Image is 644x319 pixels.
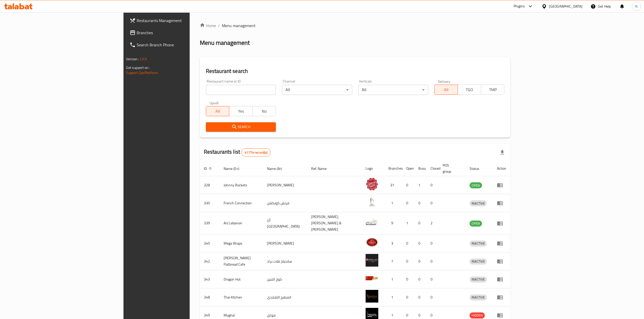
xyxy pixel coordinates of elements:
[222,23,256,29] span: Menu management
[231,108,251,115] span: Yes
[402,234,414,252] td: 0
[220,270,263,288] td: Dragon Hut
[402,176,414,194] td: 0
[426,212,439,234] td: 2
[252,106,276,116] button: No
[458,85,481,95] button: TGO
[263,270,307,288] td: كوخ التنين
[497,220,506,226] div: Menu
[208,108,227,115] span: All
[497,182,506,188] div: Menu
[481,85,505,95] button: TMP
[402,270,414,288] td: 0
[139,56,147,62] span: 1.0.0
[470,276,487,282] span: INACTIVE
[426,161,439,176] th: Closed
[549,4,582,9] div: [GEOGRAPHIC_DATA]
[426,288,439,306] td: 0
[366,178,378,190] img: Johnny Rockets
[366,290,378,303] img: Thai Kitchen
[426,176,439,194] td: 0
[206,122,276,132] button: Search
[206,106,229,116] button: All
[220,288,263,306] td: Thai Kitchen
[126,27,231,39] a: Branches
[384,234,402,252] td: 3
[220,194,263,212] td: French Connection
[470,221,482,227] div: OPEN
[443,162,460,174] span: POS group
[263,194,307,212] td: فرنش كونكشن
[366,254,378,267] img: Sandella's Flatbread Cafe
[366,196,378,208] img: French Connection
[241,148,271,156] div: Total records count
[414,212,426,234] td: 0
[220,176,263,194] td: Johnny Rockets
[483,86,503,93] span: TMP
[362,161,384,176] th: Logo
[497,240,506,246] div: Menu
[366,236,378,249] img: Mega Wraps
[497,276,506,282] div: Menu
[470,294,487,301] div: INACTIVE
[126,64,149,71] span: Get support on:
[437,86,456,93] span: All
[220,252,263,270] td: [PERSON_NAME] Flatbread Cafe
[137,42,227,48] span: Search Branch Phone
[263,234,307,252] td: [PERSON_NAME]
[414,234,426,252] td: 0
[493,161,510,176] th: Action
[206,85,276,95] input: Search for restaurant name or ID..
[200,39,250,47] h2: Menu management
[137,17,227,24] span: Restaurants Management
[307,212,362,234] td: [PERSON_NAME],[PERSON_NAME] & [PERSON_NAME]
[384,270,402,288] td: 1
[210,124,272,130] span: Search
[263,212,307,234] td: أرز [GEOGRAPHIC_DATA]
[470,312,485,318] div: HIDDEN
[224,166,246,172] span: Name (En)
[384,288,402,306] td: 1
[470,241,487,246] span: INACTIVE
[426,234,439,252] td: 0
[402,161,414,176] th: Open
[384,161,402,176] th: Branches
[414,252,426,270] td: 0
[414,176,426,194] td: 1
[137,30,227,36] span: Branches
[209,101,219,105] label: Upsell
[414,161,426,176] th: Busy
[384,176,402,194] td: 37
[204,166,213,172] span: ID
[263,252,307,270] td: سانديلاز فلات براد
[414,288,426,306] td: 0
[470,221,482,226] span: OPEN
[434,85,458,95] button: All
[206,67,505,75] h2: Restaurant search
[384,194,402,212] td: 1
[460,86,479,93] span: TGO
[470,200,487,206] div: INACTIVE
[384,212,402,234] td: 9
[402,252,414,270] td: 0
[497,200,506,206] div: Menu
[366,216,378,229] img: Arz Lebanon
[229,106,253,116] button: Yes
[200,23,511,29] nav: breadcrumb
[414,270,426,288] td: 0
[497,312,506,318] div: Menu
[496,146,508,158] div: Export file
[220,212,263,234] td: Arz Lebanon
[126,39,231,51] a: Search Branch Phone
[263,176,307,194] td: [PERSON_NAME]
[126,14,231,27] a: Restaurants Management
[497,294,506,300] div: Menu
[366,272,378,285] img: Dragon Hut
[426,270,439,288] td: 0
[358,85,428,95] div: All
[255,108,274,115] span: No
[470,183,482,188] span: OPEN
